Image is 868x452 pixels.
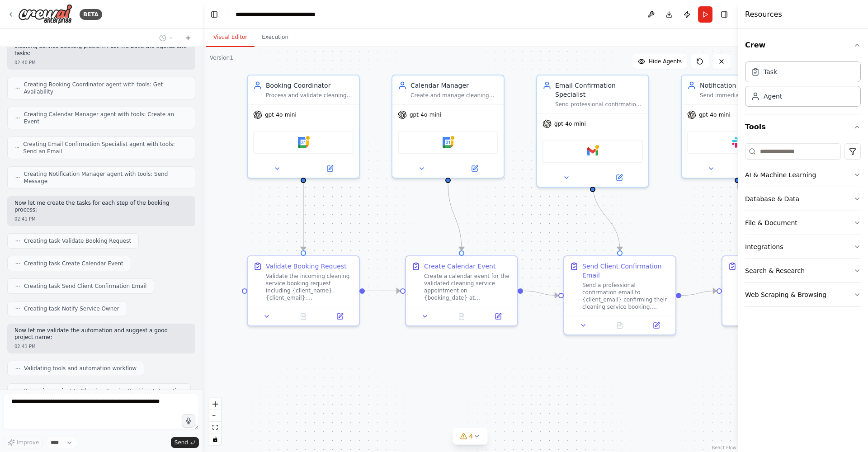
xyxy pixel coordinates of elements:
g: Edge from ef9bffe5-1b79-4791-8ff4-0ea4b328dc47 to 3449ff85-5973-4d21-ab8f-e7a07c394e08 [733,183,783,250]
span: Creating task Create Calendar Event [24,260,123,267]
div: Send professional confirmation emails to clients at {client_email} confirming their cleaning serv... [555,101,643,108]
div: Agent [764,92,782,101]
button: Open in side panel [324,311,355,322]
g: Edge from df25bdda-21f8-4c28-8d8d-2c5679e3cad4 to 20f0e8a6-ea76-4475-8cf9-82d66413f537 [299,183,308,250]
span: gpt-4o-mini [554,120,586,127]
g: Edge from e4de1277-047b-4b94-9029-71e5ab26fa86 to 6bdfc3c6-077c-4d51-89d5-d6d9a6f4af5a [523,287,558,300]
button: fit view [209,422,221,433]
span: gpt-4o-mini [265,111,297,118]
div: React Flow controls [209,398,221,445]
button: Open in side panel [449,163,500,174]
p: Now let me create the tasks for each step of the booking process: [14,200,188,214]
span: Creating Calendar Manager agent with tools: Create an Event [24,111,188,125]
button: Open in side panel [594,172,645,183]
button: Open in side panel [482,311,514,322]
button: Database & Data [745,187,861,211]
div: Crew [745,58,861,114]
button: Start a new chat [181,33,195,43]
h4: Resources [745,9,782,20]
div: 02:41 PM [14,343,188,350]
div: BETA [80,9,102,20]
button: Execution [255,28,296,47]
span: Creating task Notify Service Owner [24,305,119,312]
div: Validate Booking RequestValidate the incoming cleaning service booking request including {client_... [247,255,360,326]
span: 4 [469,432,473,441]
div: Send Client Confirmation EmailSend a professional confirmation email to {client_email} confirming... [563,255,676,335]
nav: breadcrumb [236,10,337,19]
span: Creating task Validate Booking Request [24,237,131,245]
button: Crew [745,33,861,58]
div: Email Confirmation SpecialistSend professional confirmation emails to clients at {client_email} c... [536,75,649,188]
div: Validate the incoming cleaning service booking request including {client_name}, {client_email}, {... [266,273,354,301]
div: Booking CoordinatorProcess and validate cleaning service booking requests from clients, including... [247,75,360,179]
button: Tools [745,114,861,140]
span: gpt-4o-mini [410,111,441,118]
a: React Flow attribution [712,445,736,450]
div: 02:41 PM [14,216,188,222]
g: Edge from 6bdfc3c6-077c-4d51-89d5-d6d9a6f4af5a to 3449ff85-5973-4d21-ab8f-e7a07c394e08 [681,287,717,300]
div: Booking Coordinator [266,81,354,90]
button: Open in side panel [304,163,355,174]
g: Edge from 7f7df05e-530f-44cf-8543-b2199acab219 to 6bdfc3c6-077c-4d51-89d5-d6d9a6f4af5a [588,183,624,250]
span: Creating task Send Client Confirmation Email [24,282,146,290]
button: zoom in [209,398,221,410]
img: Google Calendar [443,137,453,148]
div: Notification ManagerSend immediate notifications to the cleaning service owner about new bookings... [681,75,794,179]
button: toggle interactivity [209,433,221,445]
button: Switch to previous chat [156,33,177,43]
button: File & Document [745,211,861,235]
div: Process and validate cleaning service booking requests from clients, including service details li... [266,92,354,99]
img: Logo [18,4,72,24]
div: Create and manage cleaning service appointments in the calendar system for {booking_date} at {boo... [410,92,498,99]
button: No output available [443,311,481,322]
button: zoom out [209,410,221,422]
span: Send [175,439,188,446]
g: Edge from 20f0e8a6-ea76-4475-8cf9-82d66413f537 to e4de1277-047b-4b94-9029-71e5ab26fa86 [365,287,400,296]
span: Creating Email Confirmation Specialist agent with tools: Send an Email [23,141,188,155]
button: No output available [601,320,639,331]
div: Version 1 [210,54,233,61]
span: Improve [17,439,39,446]
div: 02:40 PM [14,59,188,66]
div: Send a professional confirmation email to {client_email} confirming their cleaning service bookin... [582,282,670,311]
span: Hide Agents [649,58,682,65]
button: Hide Agents [632,54,687,69]
div: Tools [745,140,861,314]
span: Validating tools and automation workflow [24,365,137,372]
button: Visual Editor [206,28,255,47]
div: Email Confirmation Specialist [555,81,643,99]
div: Send immediate notifications to the cleaning service owner about new bookings, including all book... [700,92,788,99]
button: Search & Research [745,259,861,282]
button: No output available [284,311,323,322]
div: Validate Booking Request [266,262,347,271]
span: gpt-4o-mini [699,111,731,118]
button: Hide left sidebar [208,8,221,21]
button: Hide right sidebar [718,8,731,21]
button: Send [171,437,199,448]
img: Slack [732,137,743,148]
p: Now let me validate the automation and suggest a good project name: [14,327,188,341]
button: Improve [4,437,43,448]
span: Renaming project to Cleaning Service Booking Automation [24,387,183,395]
div: Notification Manager [700,81,788,90]
img: Google Calendar [298,137,309,148]
button: AI & Machine Learning [745,163,861,187]
div: Create a calendar event for the validated cleaning service appointment on {booking_date} at {book... [424,273,512,301]
button: 4 [453,428,488,445]
div: Send Client Confirmation Email [582,262,670,280]
div: Task [764,67,777,76]
div: Create Calendar Event [424,262,495,271]
span: Creating Notification Manager agent with tools: Send Message [24,170,188,185]
button: Open in side panel [641,320,672,331]
button: Web Scraping & Browsing [745,283,861,306]
div: Calendar ManagerCreate and manage cleaning service appointments in the calendar system for {booki... [392,75,505,179]
span: Creating Booking Coordinator agent with tools: Get Availability [24,81,188,95]
g: Edge from a1cf098f-737b-40c9-9383-91caf47f9410 to e4de1277-047b-4b94-9029-71e5ab26fa86 [443,183,466,250]
button: Integrations [745,235,861,259]
div: Create Calendar EventCreate a calendar event for the validated cleaning service appointment on {b... [405,255,518,326]
p: Perfect! Now I'll create an automation crew to handle your cleaning service booking platform. Let... [14,36,188,57]
div: Calendar Manager [410,81,498,90]
img: Gmail [587,146,598,157]
button: Click to speak your automation idea [182,414,195,428]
